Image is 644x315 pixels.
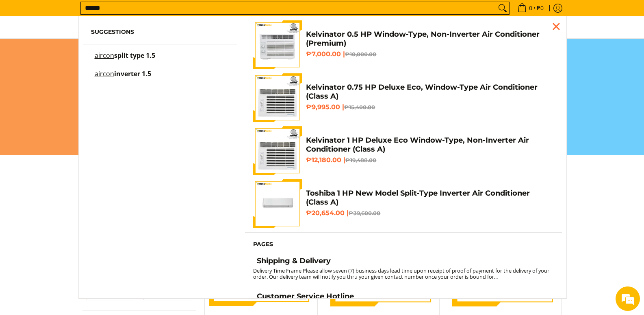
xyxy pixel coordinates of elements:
[114,51,155,60] span: split type 1.5
[253,73,302,122] img: Kelvinator 0.75 HP Deluxe Eco, Window-Type Air Conditioner (Class A)
[253,241,554,248] h6: Pages
[349,210,380,216] del: ₱39,600.00
[306,209,554,217] h6: ₱20,654.00 |
[306,30,554,48] h4: Kelvinator 0.5 HP Window-Type, Non-Inverter Air Conditioner (Premium)
[253,267,549,280] small: Delivery Time Frame Please allow seven (7) business days lead time upon receipt of proof of payme...
[515,4,546,13] span: •
[345,51,376,57] del: ₱10,000.00
[344,104,375,110] del: ₱15,400.00
[253,179,554,228] a: Toshiba 1 HP New Model Split-Type Inverter Air Conditioner (Class A) Toshiba 1 HP New Model Split...
[536,5,545,11] span: ₱0
[95,71,151,85] p: aircon inverter 1.5
[95,51,114,60] mark: aircon
[257,292,354,301] h4: Customer Service Hotline
[253,20,554,69] a: Kelvinator 0.5 HP Window-Type, Non-Inverter Air Conditioner (Premium) Kelvinator 0.5 HP Window-Ty...
[42,46,137,56] div: Chat with us now
[253,126,302,175] img: Kelvinator 1 HP Deluxe Eco Window-Type, Non-Inverter Air Conditioner (Class A)
[91,53,229,67] a: aircon split type 1.5
[306,136,554,154] h4: Kelvinator 1 HP Deluxe Eco Window-Type, Non-Inverter Air Conditioner (Class A)
[47,103,112,185] span: We're online!
[114,69,151,78] span: inverter 1.5
[528,5,533,11] span: 0
[4,222,155,251] textarea: Type your message and hit 'Enter'
[95,69,114,78] mark: aircon
[253,20,302,69] img: Kelvinator 0.5 HP Window-Type, Non-Inverter Air Conditioner (Premium)
[91,71,229,85] a: aircon inverter 1.5
[306,50,554,58] h6: ₱7,000.00 |
[253,126,554,175] a: Kelvinator 1 HP Deluxe Eco Window-Type, Non-Inverter Air Conditioner (Class A) Kelvinator 1 HP De...
[345,157,376,163] del: ₱19,488.00
[91,29,229,36] h6: Suggestions
[95,53,155,67] p: aircon split type 1.5
[253,73,554,122] a: Kelvinator 0.75 HP Deluxe Eco, Window-Type Air Conditioner (Class A) Kelvinator 0.75 HP Deluxe Ec...
[306,189,554,207] h4: Toshiba 1 HP New Model Split-Type Inverter Air Conditioner (Class A)
[496,2,509,14] button: Search
[253,179,302,228] img: Toshiba 1 HP New Model Split-Type Inverter Air Conditioner (Class A)
[133,4,153,24] div: Minimize live chat window
[306,83,554,101] h4: Kelvinator 0.75 HP Deluxe Eco, Window-Type Air Conditioner (Class A)
[306,156,554,164] h6: ₱12,180.00 |
[253,256,554,268] a: Shipping & Delivery
[257,256,331,266] h4: Shipping & Delivery
[306,103,554,111] h6: ₱9,995.00 |
[253,292,554,303] a: Customer Service Hotline
[550,20,562,33] div: Close pop up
